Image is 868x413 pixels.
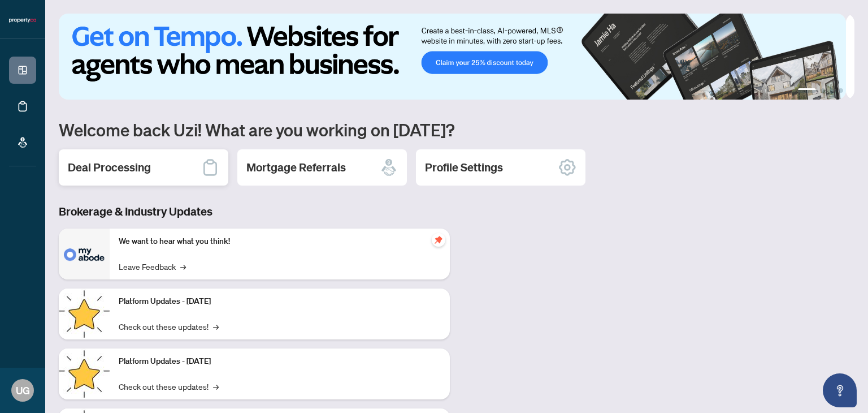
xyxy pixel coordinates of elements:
[425,160,503,175] h2: Profile Settings
[119,380,219,393] a: Check out these updates!→
[59,14,846,100] img: Slide 0
[59,349,110,399] img: Platform Updates - July 8, 2025
[246,160,346,175] h2: Mortgage Referrals
[119,320,219,333] a: Check out these updates!→
[839,88,843,93] button: 4
[830,88,834,93] button: 3
[59,204,450,220] h3: Brokerage & Industry Updates
[119,355,441,368] p: Platform Updates - [DATE]
[9,17,36,24] img: logo
[119,260,186,273] a: Leave Feedback→
[16,382,30,398] span: UG
[59,229,110,279] img: We want to hear what you think!
[59,119,854,140] h1: Welcome back Uzi! What are you working on [DATE]?
[432,233,445,247] span: pushpin
[821,88,825,93] button: 2
[59,289,110,339] img: Platform Updates - July 21, 2025
[119,295,441,308] p: Platform Updates - [DATE]
[823,373,857,407] button: Open asap
[798,88,816,93] button: 1
[213,320,219,333] span: →
[119,235,441,248] p: We want to hear what you think!
[180,260,186,273] span: →
[68,160,151,175] h2: Deal Processing
[213,380,219,393] span: →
